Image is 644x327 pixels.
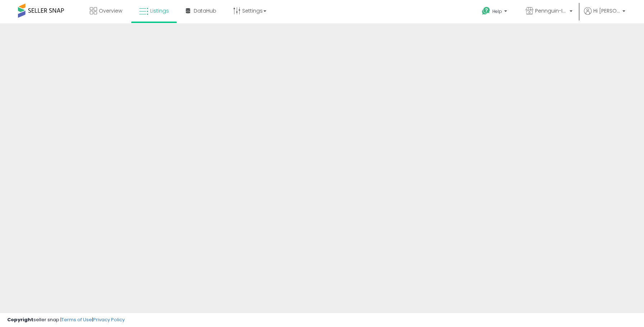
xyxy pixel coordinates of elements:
span: Pennguin-IT-KCC [535,7,567,14]
strong: Copyright [7,316,33,323]
a: Privacy Policy [93,316,125,323]
span: Hi [PERSON_NAME] [593,7,620,14]
span: DataHub [194,7,216,14]
div: seller snap | | [7,317,125,323]
span: Help [492,8,502,14]
i: Get Help [482,6,491,15]
span: Listings [150,7,169,14]
a: Help [476,1,514,23]
span: Overview [99,7,122,14]
a: Terms of Use [61,316,92,323]
a: Hi [PERSON_NAME] [584,7,625,23]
